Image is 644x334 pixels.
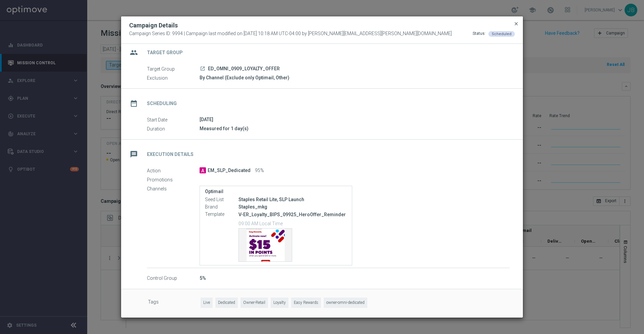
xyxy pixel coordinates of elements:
span: ED_OMNI_0909_LOYALTY_OFFER [208,66,280,72]
span: Owner-Retail [240,298,268,308]
div: [DATE] [200,116,510,123]
span: Dedicated [215,298,238,308]
div: Measured for 1 day(s) [200,125,510,132]
span: Live [201,298,213,308]
div: 5% [200,275,510,281]
div: By Channel (Exclude only Optimail, Other) [200,74,510,81]
a: launch [200,66,206,72]
span: owner-omni-dedicated [324,298,367,308]
span: close [514,21,519,26]
span: A [200,167,206,173]
div: Staples Retail Lite, SLP Launch [238,196,347,203]
label: Channels [147,186,200,192]
label: Start Date [147,117,200,123]
i: message [128,148,140,160]
i: group [128,47,140,59]
span: Loyalty [271,298,288,308]
i: launch [200,66,205,71]
span: Campaign Series ID: 9994 | Campaign last modified on [DATE] 10:18 AM UTC-04:00 by [PERSON_NAME][E... [129,31,452,37]
label: Brand [205,204,238,210]
p: V-ER_Loyalty_BIPS_09925_HeroOffer_Reminder [238,212,347,218]
label: Template [205,212,238,218]
h2: Execution Details [147,151,194,158]
span: 95% [255,168,264,174]
label: Target Group [147,66,200,72]
label: Action [147,168,200,174]
label: Exclusion [147,75,200,81]
div: Staples_mkg [238,203,347,210]
h2: Campaign Details [129,21,178,29]
h2: Scheduling [147,100,177,107]
label: Tags [148,298,201,308]
label: Optimail [205,189,347,194]
span: Easy Rewards [291,298,321,308]
label: Seed List [205,197,238,203]
label: Promotions [147,177,200,183]
p: 09:00 AM Local Time [238,220,347,227]
span: EM_SLP_Dedicated [208,168,251,174]
label: Duration [147,126,200,132]
div: Status: [473,31,486,37]
span: Scheduled [492,32,512,36]
i: date_range [128,97,140,109]
label: Control Group [147,275,200,281]
h2: Target Group [147,50,183,56]
colored-tag: Scheduled [488,31,515,36]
